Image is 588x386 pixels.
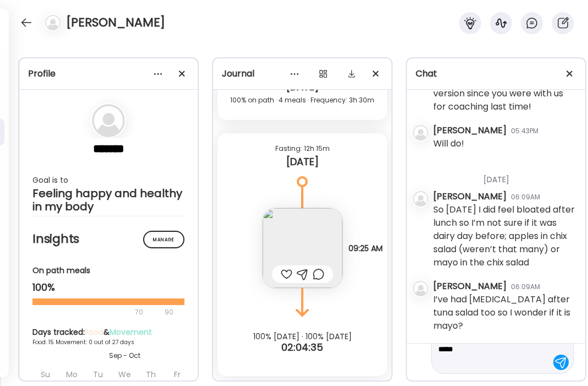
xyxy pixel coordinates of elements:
div: Fr [165,365,189,384]
div: Th [139,365,163,384]
div: On path meals [32,265,184,276]
div: [DATE] [226,155,378,168]
div: We [112,365,137,384]
div: Tu [86,365,110,384]
div: 90 [164,306,175,319]
span: Movement [110,327,152,338]
div: Sa [192,365,216,384]
div: 02:04:35 [213,341,391,354]
div: Journal [222,67,383,80]
div: 100% [32,281,184,294]
img: bg-avatar-default.svg [413,125,428,140]
div: Sep - Oct [32,351,216,361]
div: 05:43PM [511,126,538,136]
div: So [DATE] I did feel bloated after lunch so I’m not sure if it was dairy day before; apples in ch... [433,203,576,269]
div: Days tracked: & [32,327,216,338]
div: Fasting: 12h 15m [226,142,378,155]
div: Food: 15 Movement: 0 out of 27 days [32,338,216,346]
span: Food [85,327,104,338]
div: I’ve had [MEDICAL_DATA] after tuna salad too so I wonder if it is mayo? [433,293,576,333]
div: Manage [143,231,184,248]
div: Goal is to [32,173,184,187]
div: Chat [416,67,576,80]
div: 06:09AM [511,282,540,292]
img: bg-avatar-default.svg [45,15,61,30]
div: Will do! [433,137,464,150]
div: [PERSON_NAME] [433,124,507,137]
div: 100% on path · 4 meals · Frequency: 3h 30m [226,94,378,107]
img: bg-avatar-default.svg [413,191,428,206]
div: Profile [28,67,189,80]
h4: [PERSON_NAME] [66,14,165,31]
div: 06:09AM [511,192,540,202]
img: bg-avatar-default.svg [413,281,428,296]
div: 70 [32,306,161,319]
img: images%2FjMezFMSYwZcp5PauHSaZMapyIF03%2FQSW9g5lJ9WJF0fKmdtLD%2F4tY7O29vt9bV8uYsoRkR_240 [263,208,342,288]
div: Mo [59,365,84,384]
div: [PERSON_NAME] [433,280,507,293]
div: 100% [DATE] · 100% [DATE] [213,332,391,341]
div: Su [33,365,57,384]
h2: Insights [32,231,184,247]
img: bg-avatar-default.svg [92,104,125,137]
div: Feeling happy and healthy in my body [32,187,184,213]
span: 09:25 AM [349,244,383,253]
div: [PERSON_NAME] [433,190,507,203]
div: [DATE] [433,161,576,190]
